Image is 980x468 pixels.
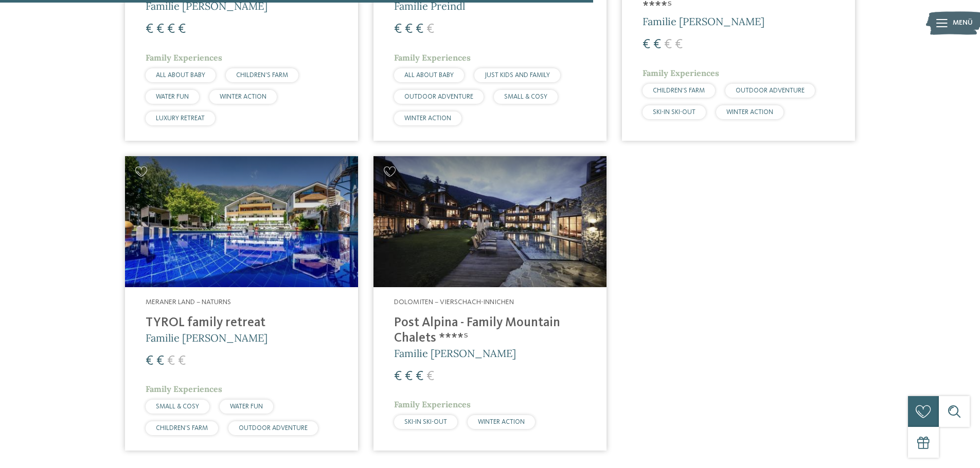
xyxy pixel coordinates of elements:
span: € [405,23,413,36]
span: WATER FUN [156,93,189,100]
span: € [405,370,413,383]
span: Family Experiences [146,384,222,394]
span: € [394,370,402,383]
span: Familie [PERSON_NAME] [146,331,268,344]
span: WATER FUN [230,403,263,410]
img: Post Alpina - Family Mountain Chalets ****ˢ [373,156,607,287]
span: € [394,23,402,36]
span: ALL ABOUT BABY [156,72,205,79]
span: OUTDOOR ADVENTURE [736,87,805,94]
span: WINTER ACTION [404,115,451,122]
span: € [178,23,186,36]
span: OUTDOOR ADVENTURE [239,425,308,432]
span: WINTER ACTION [478,419,525,425]
span: Family Experiences [643,68,719,78]
span: € [146,354,153,368]
span: Family Experiences [394,399,471,409]
span: ALL ABOUT BABY [404,72,454,79]
img: Familien Wellness Residence Tyrol **** [125,156,358,287]
span: Familie [PERSON_NAME] [394,347,516,360]
span: SMALL & COSY [156,403,199,410]
span: JUST KIDS AND FAMILY [485,72,550,79]
span: Family Experiences [394,52,471,63]
span: € [416,370,423,383]
h4: Post Alpina - Family Mountain Chalets ****ˢ [394,315,586,346]
span: Dolomiten – Vierschach-Innichen [394,298,514,306]
span: € [664,38,672,51]
span: € [167,354,175,368]
span: Meraner Land – Naturns [146,298,231,306]
span: SKI-IN SKI-OUT [653,109,696,116]
a: Familienhotels gesucht? Hier findet ihr die besten! Dolomiten – Vierschach-Innichen Post Alpina -... [373,156,607,451]
span: € [675,38,683,51]
span: € [426,23,434,36]
span: € [653,38,661,51]
a: Familienhotels gesucht? Hier findet ihr die besten! Meraner Land – Naturns TYROL family retreat F... [125,156,358,451]
span: CHILDREN’S FARM [236,72,288,79]
span: CHILDREN’S FARM [156,425,208,432]
span: € [416,23,423,36]
span: € [426,370,434,383]
span: WINTER ACTION [726,109,773,116]
span: € [156,23,164,36]
span: SMALL & COSY [504,93,547,100]
span: WINTER ACTION [220,93,266,100]
span: € [146,23,153,36]
span: LUXURY RETREAT [156,115,205,122]
span: € [178,354,186,368]
span: SKI-IN SKI-OUT [404,419,447,425]
span: CHILDREN’S FARM [653,87,705,94]
span: € [167,23,175,36]
span: € [643,38,650,51]
span: € [156,354,164,368]
span: OUTDOOR ADVENTURE [404,93,473,100]
span: Family Experiences [146,52,222,63]
h4: TYROL family retreat [146,315,337,331]
span: Familie [PERSON_NAME] [643,15,764,28]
